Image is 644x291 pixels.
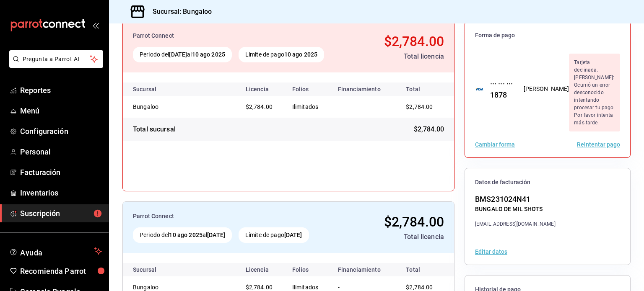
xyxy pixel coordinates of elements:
strong: 10 ago 2025 [192,51,225,58]
div: Límite de pago [239,227,309,243]
span: Pregunta a Parrot AI [23,55,90,64]
div: [PERSON_NAME] [524,85,569,93]
span: Datos de facturación [475,178,620,186]
div: Sucursal [133,266,179,273]
span: $2,784.00 [414,124,444,134]
div: Total licencia [350,232,444,242]
button: Reintentar pago [577,142,620,147]
span: Ayuda [20,246,91,256]
th: Folios [286,82,331,96]
div: Bungaloo [133,103,217,111]
strong: [DATE] [207,232,225,238]
span: $2,784.00 [384,33,444,49]
th: Folios [286,263,331,276]
div: Total sucursal [133,124,176,134]
div: Sucursal [133,86,179,93]
td: Ilimitados [286,96,331,118]
h3: Sucursal: Bungaloo [146,7,212,17]
button: Cambiar forma [475,142,515,147]
div: Límite de pago [239,47,324,62]
th: Licencia [239,263,286,276]
span: Reportes [20,85,102,96]
strong: [DATE] [284,232,302,238]
span: Forma de pago [475,31,620,39]
button: Pregunta a Parrot AI [9,50,103,68]
span: Personal [20,146,102,157]
strong: 10 ago 2025 [169,232,202,238]
div: Tarjeta declinada. [PERSON_NAME]: Ocurrió un error desconocido intentando procesar tu pago. Por f... [569,54,620,131]
th: Licencia [239,82,286,96]
span: Menú [20,105,102,116]
span: $2,784.00 [246,284,273,291]
span: Inventarios [20,187,102,198]
strong: [DATE] [169,51,187,58]
button: open_drawer_menu [92,22,99,28]
strong: 10 ago 2025 [284,51,317,58]
td: - [331,96,396,118]
div: Parrot Connect [133,31,351,40]
button: Editar datos [475,249,507,255]
th: Total [396,263,454,276]
div: Periodo del al [133,227,232,243]
span: Configuración [20,126,102,137]
span: Recomienda Parrot [20,265,102,277]
span: $2,784.00 [406,103,433,110]
span: $2,784.00 [246,103,273,110]
div: [EMAIL_ADDRESS][DOMAIN_NAME] [475,220,556,228]
div: Parrot Connect [133,212,343,221]
a: Pregunta a Parrot AI [6,61,103,70]
span: Suscripción [20,208,102,219]
th: Financiamiento [331,82,396,96]
div: Periodo del al [133,47,232,62]
th: Financiamiento [331,263,396,276]
div: BUNGALO DE MIL SHOTS [475,205,556,214]
span: $2,784.00 [406,284,433,291]
div: ··· ··· ··· 1878 [483,78,514,100]
span: $2,784.00 [384,214,444,230]
th: Total [396,82,454,96]
div: Total licencia [358,52,444,62]
span: Facturación [20,167,102,178]
div: BMS231024N41 [475,193,556,205]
